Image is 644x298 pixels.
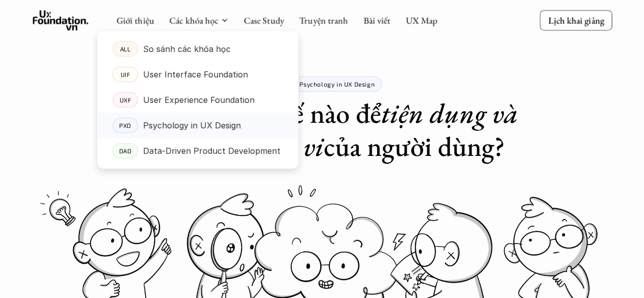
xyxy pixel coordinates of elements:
[97,113,298,138] a: PXDPsychology in UX Design
[121,71,130,78] p: UIF
[143,92,255,107] p: User Experience Foundation
[169,14,218,26] a: Các khóa học
[143,143,281,158] p: Data-Driven Product Development
[540,10,612,30] a: Lịch khai giảng
[269,80,375,88] p: Khóa học Psychology in UX Design
[97,62,298,87] a: UIFUser Interface Foundation
[143,118,241,133] p: Psychology in UX Design
[119,97,526,163] h1: Nên thiết kế thế nào để của người dùng?
[143,67,248,82] p: User Interface Foundation
[299,14,348,26] a: Truyện tranh
[405,14,437,26] a: UX Map
[97,87,298,113] a: UXFUser Experience Foundation
[548,14,604,26] p: Lịch khai giảng
[97,36,298,62] a: ALLSo sánh các khóa học
[243,14,284,26] a: Case Study
[143,41,231,57] p: So sánh các khóa học
[363,14,390,26] a: Bài viết
[120,96,131,103] p: UXF
[116,14,154,26] a: Giới thiệu
[119,147,132,154] p: DAD
[97,138,298,164] a: DADData-Driven Product Development
[120,122,132,129] p: PXD
[120,45,131,52] p: ALL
